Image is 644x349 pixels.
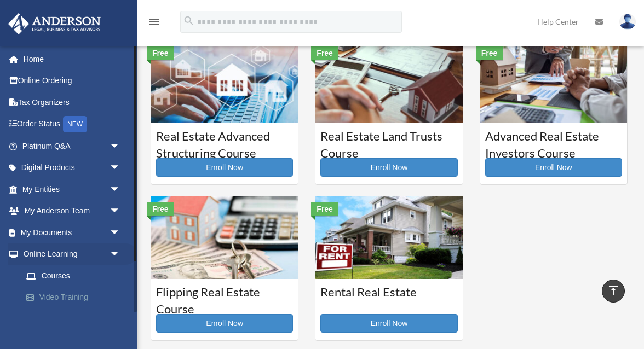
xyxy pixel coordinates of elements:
[8,222,137,243] a: My Documentsarrow_drop_down
[8,48,137,70] a: Home
[619,14,636,30] img: User Pic
[5,13,104,34] img: Anderson Advisors Platinum Portal
[8,200,137,222] a: My Anderson Teamarrow_drop_down
[311,46,338,60] div: Free
[485,158,622,177] a: Enroll Now
[320,158,457,177] a: Enroll Now
[148,15,161,28] i: menu
[156,314,293,333] a: Enroll Now
[8,243,137,265] a: Online Learningarrow_drop_down
[156,158,293,177] a: Enroll Now
[15,265,131,287] a: Courses
[148,19,161,28] a: menu
[110,243,131,266] span: arrow_drop_down
[156,284,293,311] h3: Flipping Real Estate Course
[183,15,195,27] i: search
[156,128,293,155] h3: Real Estate Advanced Structuring Course
[8,91,137,113] a: Tax Organizers
[602,280,625,303] a: vertical_align_top
[320,314,457,333] a: Enroll Now
[110,135,131,158] span: arrow_drop_down
[607,284,620,297] i: vertical_align_top
[8,135,137,157] a: Platinum Q&Aarrow_drop_down
[15,287,137,309] a: Video Training
[147,46,174,60] div: Free
[320,128,457,155] h3: Real Estate Land Trusts Course
[110,178,131,201] span: arrow_drop_down
[8,157,137,179] a: Digital Productsarrow_drop_down
[15,308,137,330] a: Resources
[8,178,137,200] a: My Entitiesarrow_drop_down
[110,157,131,179] span: arrow_drop_down
[320,284,457,311] h3: Rental Real Estate
[110,222,131,244] span: arrow_drop_down
[311,202,338,216] div: Free
[8,113,137,136] a: Order StatusNEW
[8,70,137,92] a: Online Ordering
[476,46,503,60] div: Free
[63,116,87,132] div: NEW
[110,200,131,223] span: arrow_drop_down
[147,202,174,216] div: Free
[485,128,622,155] h3: Advanced Real Estate Investors Course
